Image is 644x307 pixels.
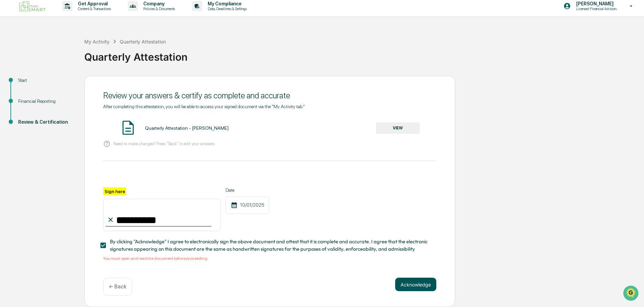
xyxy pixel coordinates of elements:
[115,54,123,62] button: Start new chat
[109,283,126,290] p: ← Back
[395,278,436,291] button: Acknowledge
[226,187,269,193] label: Date
[376,122,420,134] button: VIEW
[145,125,229,131] div: Quarterly Attestation - [PERSON_NAME]
[120,39,166,44] div: Quarterly Attestation
[7,98,12,104] div: 🔎
[67,114,82,119] span: Pylon
[202,6,250,11] p: Data, Deadlines & Settings
[571,1,620,6] p: [PERSON_NAME]
[72,6,114,11] p: Content & Transactions
[138,1,178,6] p: Company
[110,238,431,253] span: By clicking "Acknowledge" I agree to electronically sign the above document and attest that it is...
[13,85,43,92] span: Preclearance
[46,82,86,94] a: 🗄️Attestations
[103,256,436,261] div: You must open and read the document before proceeding.
[113,141,214,146] p: Need to make changes? Press "Back" to edit your answers
[103,187,126,195] label: Sign here
[7,14,123,25] p: How can we help?
[103,104,305,109] span: After completing this attestation, you will be able to access your signed document via the "My Ac...
[571,6,620,11] p: Licensed Financial Advisors
[72,1,114,6] p: Get Approval
[7,52,19,64] img: 1746055101610-c473b297-6a78-478c-a979-82029cc54cd1
[4,95,45,107] a: 🔎Data Lookup
[56,85,84,92] span: Attestations
[18,119,74,126] div: Review & Certification
[48,114,82,119] a: Powered byPylon
[49,86,54,91] div: 🗄️
[4,82,46,94] a: 🖐️Preclearance
[18,77,74,84] div: Start
[23,52,111,58] div: Start new chat
[18,98,74,105] div: Financial Reporting
[120,119,137,136] img: Document Icon
[84,39,110,44] div: My Activity
[23,58,85,64] div: We're available if you need us!
[103,91,436,100] div: Review your answers & certify as complete and accurate
[226,196,269,214] div: 10/01/2025
[13,98,42,104] span: Data Lookup
[7,86,12,91] div: 🖐️
[138,6,178,11] p: Policies & Documents
[84,45,641,63] div: Quarterly Attestation
[202,1,250,6] p: My Compliance
[622,285,641,303] iframe: Open customer support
